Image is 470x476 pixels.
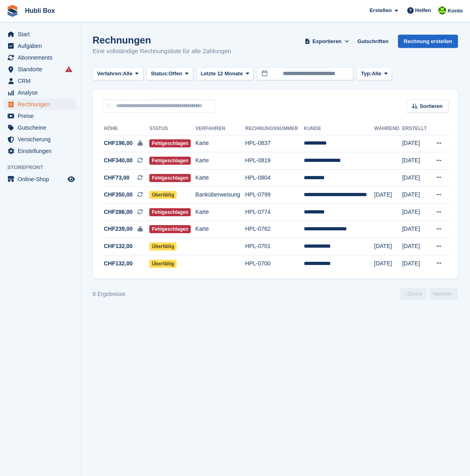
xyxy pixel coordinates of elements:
[18,134,66,145] span: Versicherung
[149,208,191,216] span: Fehlgeschlagen
[97,70,123,78] span: Verfahren:
[146,67,193,81] button: Status: Offen
[104,156,133,165] span: CHF340,00
[18,64,66,75] span: Standorte
[149,242,176,250] span: Überfällig
[18,40,66,52] span: Aufgaben
[4,52,76,63] a: menu
[245,255,304,272] td: HPL-0700
[93,67,143,81] button: Verfahren: Alle
[196,122,245,135] th: Verfahren
[149,174,191,182] span: Fehlgeschlagen
[447,7,463,15] span: Konto
[402,255,429,272] td: [DATE]
[245,221,304,238] td: HPL-0762
[4,134,76,145] a: menu
[420,102,443,110] span: Sortieren
[429,288,458,300] a: Nächste
[93,35,231,46] h1: Rechnungen
[415,6,431,14] span: Helfen
[104,242,133,250] span: CHF132,00
[4,174,76,185] a: Speisekarte
[245,204,304,221] td: HPL-0774
[4,40,76,52] a: menu
[66,174,76,184] a: Vorschau-Shop
[354,35,392,48] a: Gutschriften
[245,186,304,204] td: HPL-0799
[18,52,66,63] span: Abonnements
[196,204,245,221] td: Karte
[369,6,392,14] span: Erstellen
[123,70,132,78] span: Alle
[402,169,429,186] td: [DATE]
[374,255,402,272] td: [DATE]
[245,122,304,135] th: Rechnungsnummer
[4,29,76,40] a: menu
[149,139,191,147] span: Fehlgeschlagen
[102,122,149,135] th: Höhe
[402,221,429,238] td: [DATE]
[7,163,80,172] span: Storefront
[245,135,304,152] td: HPL-0837
[357,67,392,81] button: Typ: Alle
[303,35,351,48] button: Exportieren
[18,75,66,87] span: CRM
[400,288,426,300] a: Vorherige
[372,70,381,78] span: Alle
[18,174,66,185] span: Online-Shop
[149,225,191,233] span: Fehlgeschlagen
[245,152,304,170] td: HPL-0819
[361,70,371,78] span: Typ:
[245,169,304,186] td: HPL-0804
[4,145,76,157] a: menu
[4,87,76,98] a: menu
[374,238,402,255] td: [DATE]
[6,5,19,17] img: stora-icon-8386f47178a22dfd0bd8f6a31ec36ba5ce8667c1dd55bd0f319d3a0aa187defe.svg
[402,204,429,221] td: [DATE]
[4,99,76,110] a: menu
[4,75,76,87] a: menu
[196,186,245,204] td: Banküberweisung
[245,238,304,255] td: HPL-0701
[18,87,66,98] span: Analyse
[104,208,133,216] span: CHF286,00
[18,110,66,122] span: Preise
[151,70,169,78] span: Status:
[374,122,402,135] th: Während
[196,152,245,170] td: Karte
[149,191,176,199] span: Überfällig
[104,190,133,199] span: CHF350,00
[196,221,245,238] td: Karte
[402,122,429,135] th: Erstellt
[18,122,66,133] span: Gutscheine
[66,66,72,72] i: Es sind Fehler bei der Synchronisierung von Smart-Einträgen aufgetreten
[374,186,402,204] td: [DATE]
[18,145,66,157] span: Einstellungen
[313,37,342,46] span: Exportieren
[149,157,191,165] span: Fehlgeschlagen
[22,4,58,17] a: Hubli Box
[169,70,182,78] span: Offen
[399,288,460,300] nav: Page
[104,139,133,147] span: CHF196,00
[104,225,133,233] span: CHF239,00
[4,110,76,122] a: menu
[398,35,458,48] a: Rechnung erstellen
[196,135,245,152] td: Karte
[402,186,429,204] td: [DATE]
[196,169,245,186] td: Karte
[104,259,133,268] span: CHF132,00
[149,122,195,135] th: Status
[18,99,66,110] span: Rechnungen
[402,238,429,255] td: [DATE]
[402,152,429,170] td: [DATE]
[93,290,126,298] div: 8 Ergebnisse
[4,122,76,133] a: menu
[93,47,231,56] p: Eine vollständige Rechnungsliste für alle Zahlungen
[149,260,176,268] span: Überfällig
[201,70,243,78] span: Letzte 12 Monate
[4,64,76,75] a: menu
[196,67,254,81] button: Letzte 12 Monate
[18,29,66,40] span: Start
[402,135,429,152] td: [DATE]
